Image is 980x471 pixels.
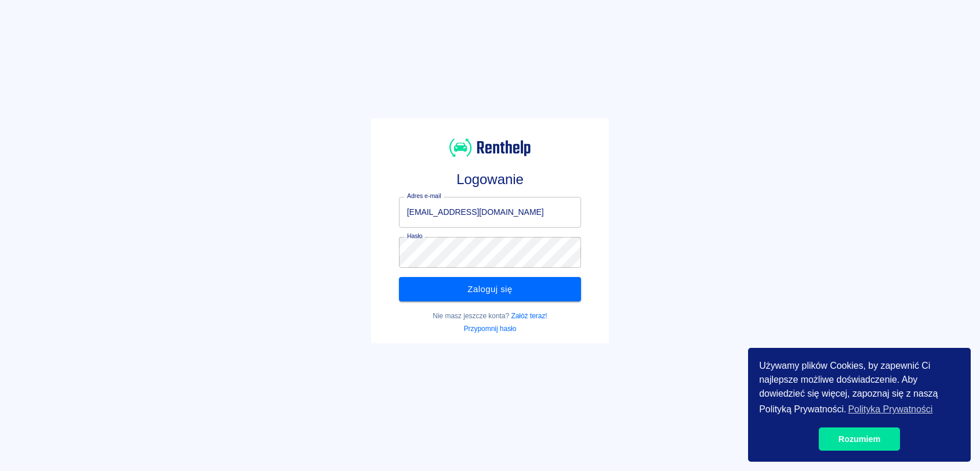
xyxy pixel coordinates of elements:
div: cookieconsent [748,348,971,462]
label: Hasło [407,232,423,240]
label: Adres e-mail [407,192,441,200]
img: Renthelp logo [449,137,531,159]
a: dismiss cookie message [819,427,900,451]
a: Przypomnij hasło [464,325,517,333]
a: Załóż teraz! [511,312,547,320]
h3: Logowanie [399,171,582,188]
a: learn more about cookies [846,401,934,418]
span: Używamy plików Cookies, by zapewnić Ci najlepsze możliwe doświadczenie. Aby dowiedzieć się więcej... [759,359,960,418]
p: Nie masz jeszcze konta? [399,311,582,321]
button: Zaloguj się [399,277,582,301]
